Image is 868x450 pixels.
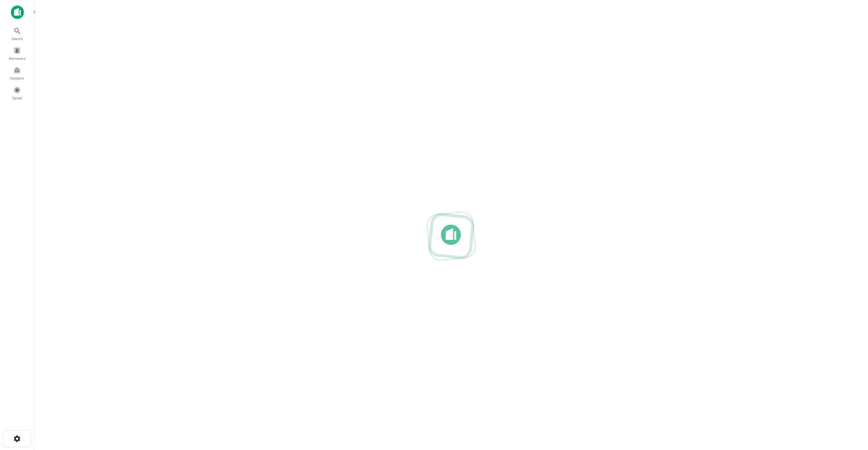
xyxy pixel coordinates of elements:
span: Search [12,36,23,41]
a: Search [2,24,32,43]
iframe: Chat Widget [834,395,868,428]
span: Contacts [10,75,24,81]
img: capitalize-icon.png [11,5,24,19]
span: Saved [12,95,22,101]
a: Contacts [2,64,32,82]
span: Borrowers [9,56,25,61]
a: Saved [2,84,32,102]
a: Borrowers [2,44,32,62]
